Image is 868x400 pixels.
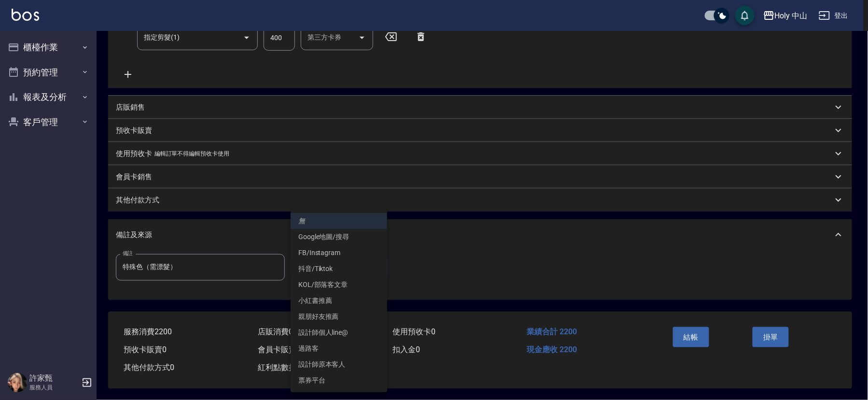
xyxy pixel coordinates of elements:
[291,341,387,357] li: 過路客
[291,372,387,388] li: 票券平台
[291,325,387,341] li: 設計師個人line@
[291,309,387,325] li: 親朋好友推薦
[291,229,387,245] li: Google地圖/搜尋
[291,245,387,261] li: FB/Instagram
[291,277,387,293] li: KOL/部落客文章
[291,261,387,277] li: 抖音/Tiktok
[298,216,305,226] em: 無
[291,293,387,309] li: 小紅書推薦
[291,357,387,372] li: 設計師原本客人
